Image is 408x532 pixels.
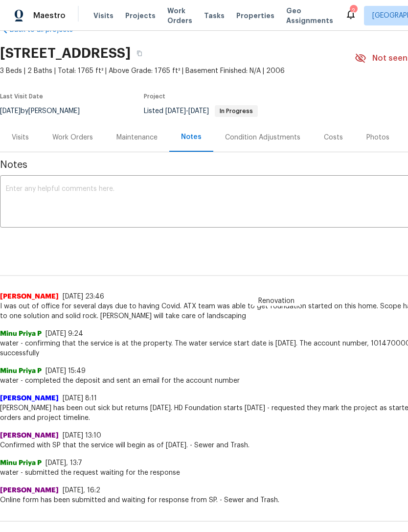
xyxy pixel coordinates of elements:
div: Costs [324,133,343,142]
span: Visits [93,11,113,21]
button: Copy Address [131,45,148,62]
div: Visits [12,133,29,142]
div: Notes [181,132,202,142]
span: Work Orders [167,6,192,25]
div: Photos [366,133,389,142]
span: Listed [144,108,258,115]
div: Work Orders [52,133,93,142]
span: Tasks [204,12,225,19]
span: In Progress [216,108,257,114]
span: [DATE], 16:2 [63,487,100,494]
span: [DATE] [165,108,186,115]
span: - [165,108,209,115]
span: Projects [125,11,156,21]
div: Condition Adjustments [225,133,300,142]
span: Project [144,93,165,99]
span: Renovation [252,296,300,306]
span: Properties [236,11,274,21]
span: [DATE] 13:10 [63,432,101,439]
div: Maintenance [116,133,158,142]
span: Maestro [33,11,66,21]
span: [DATE] 15:49 [45,368,86,374]
span: [DATE] 9:24 [45,330,83,337]
span: Geo Assignments [286,6,333,25]
span: [DATE] 23:46 [63,293,104,300]
span: [DATE] [188,108,209,115]
span: [DATE], 13:7 [45,460,82,466]
div: 2 [350,6,357,16]
span: [DATE] 8:11 [63,395,97,402]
